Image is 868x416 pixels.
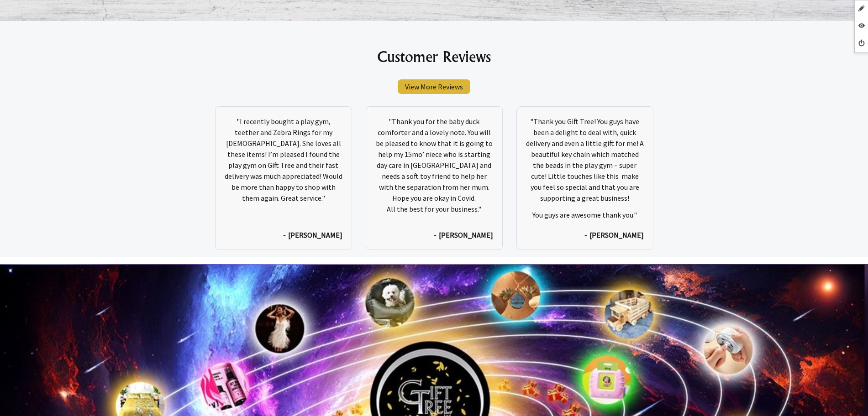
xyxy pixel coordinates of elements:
[439,229,493,240] span: [PERSON_NAME]
[526,116,644,203] p: "Thank you Gift Tree! You guys have been a delight to deal with, quick delivery and even a little...
[589,229,644,240] span: [PERSON_NAME]
[375,116,493,214] p: "Thank you for the baby duck comforter and a lovely note. You will be pleased to know that it is ...
[283,229,286,240] span: -
[434,229,437,240] span: -
[526,209,644,220] p: You guys are awesome thank you."
[584,229,587,240] span: -
[398,79,470,94] a: View More Reviews
[288,229,342,240] span: [PERSON_NAME]
[225,116,342,203] p: "I recently bought a play gym, teether and Zebra Rings for my [DEMOGRAPHIC_DATA]. She loves all t...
